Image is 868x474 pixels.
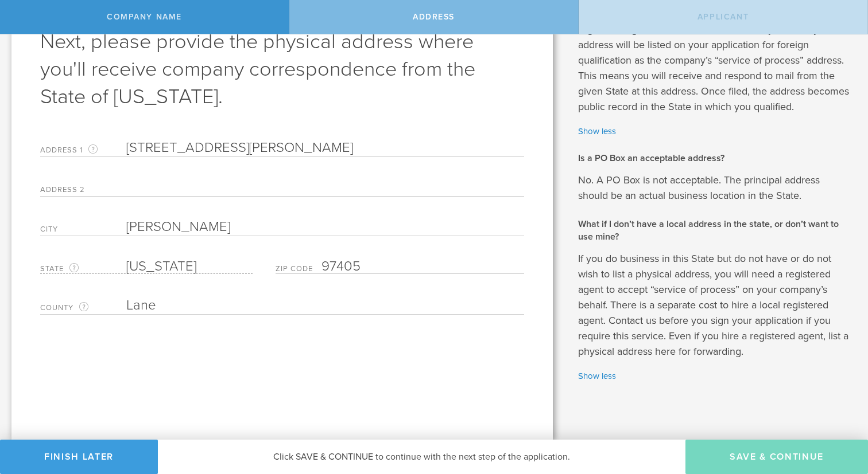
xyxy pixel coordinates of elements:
iframe: Chat Widget [811,385,868,440]
input: Required [321,258,524,275]
button: Save & Continue [685,440,868,474]
label: Address 1 [40,143,126,156]
h2: Is a PO Box an acceptable address? [578,152,851,164]
h1: Next, please provide the physical address where you'll receive company correspondence from the St... [40,28,524,111]
input: Required [126,139,518,156]
p: If you do business in this State but do not have or do not wish to list a physical address, you w... [578,251,851,359]
p: Your application will indicate that you’ll act as your own registered agent in the State, which s... [578,6,851,115]
a: Show less [578,125,851,138]
label: State [40,262,126,275]
input: Required [126,218,518,236]
span: Applicant [697,12,749,22]
label: Address 2 [40,186,126,196]
a: Show less [578,370,851,383]
p: No. A PO Box is not acceptable. The principal address should be an actual business location in th... [578,173,851,203]
label: City [40,226,126,236]
label: Zip code [276,265,321,275]
span: Address [413,12,455,22]
h2: What if I don’t have a local address in the state, or don’t want to use mine? [578,218,851,244]
div: Click SAVE & CONTINUE to continue with the next step of the application. [158,440,685,474]
input: Required [126,297,518,314]
span: Company Name [107,12,182,22]
label: County [40,301,126,314]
